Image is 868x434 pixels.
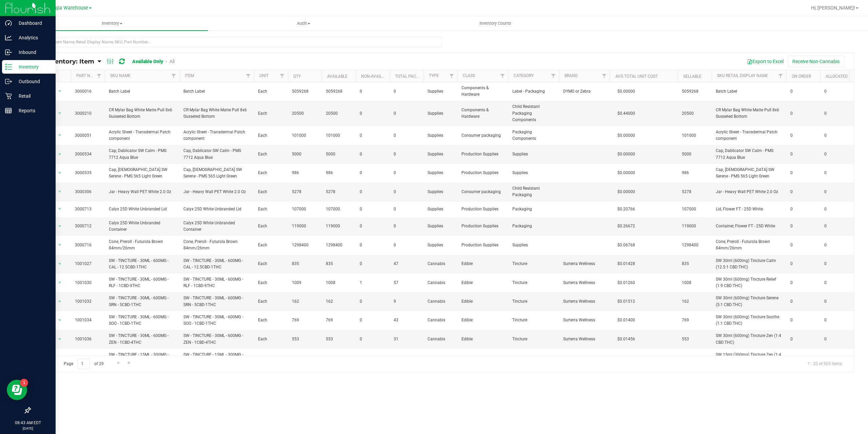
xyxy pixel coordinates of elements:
span: Calyx 25D White Unbranded Lid [183,206,250,212]
span: 3000210 [75,110,101,117]
span: select [56,131,64,140]
span: 0 [790,206,816,212]
p: Inventory [12,63,53,71]
span: 1008 [682,280,708,286]
a: Filter [94,70,105,82]
span: SW 30ml (600mg) Tincture Serene (5:1 CBD:THC) [716,295,782,308]
span: Cap, Dablicator SW Calm - PMS 7712 Aqua Blue [716,148,782,161]
span: Tampa Warehouse [47,5,88,11]
a: Item [185,73,194,78]
span: Cap, [DEMOGRAPHIC_DATA] SW Serene - PMS 565 Light Green [109,167,175,180]
span: 3000716 [75,242,101,248]
span: select [56,109,64,118]
span: 553 [326,336,352,342]
a: Class [463,73,475,78]
span: 119000 [682,223,708,229]
span: 1 [360,280,386,286]
span: 0 [790,132,816,139]
span: 5059268 [292,88,318,95]
span: 0 [790,280,816,286]
span: 1298400 [292,242,318,248]
span: 0 [360,261,386,267]
span: 3000712 [75,223,101,229]
span: $0.01456 [614,334,638,344]
button: Export to Excel [743,56,788,67]
span: 3000713 [75,206,101,212]
span: $0.44000 [614,109,638,118]
span: Supplies [428,132,453,139]
a: Audit [208,16,399,31]
span: 1009 [292,280,318,286]
span: 20500 [682,110,708,117]
span: Acrylic Sheet - Transdermal Patch component [109,129,175,142]
inline-svg: Reports [5,107,12,114]
span: 835 [292,261,318,267]
span: Label - Packaging [512,88,555,95]
a: Filter [599,70,610,82]
span: 101000 [682,132,708,139]
span: 43 [394,317,419,323]
span: Each [258,88,284,95]
span: Tincture [512,298,555,305]
span: Each [258,280,284,286]
span: 3000535 [75,170,101,176]
span: select [56,240,64,250]
a: All Inventory: Item [35,58,98,65]
span: 0 [394,110,419,117]
span: 835 [682,261,708,267]
span: SW - TINCTURE - 30ML - 600MG - RLF - 1CBD-9THC [183,276,250,289]
span: Supplies [428,242,453,248]
span: select [56,87,64,96]
a: Avg Total Unit Cost [615,74,658,79]
span: CR Mylar Bag White Matte Pull 8x6 Gusseted Bottom [716,107,782,120]
span: Jar - Heavy Wall PET White 2.0 Oz [183,189,250,195]
a: Qty [293,74,301,79]
span: 0 [360,110,386,117]
span: 3000534 [75,151,101,157]
span: $0.06768 [614,240,638,250]
span: 0 [360,298,386,305]
span: Each [258,298,284,305]
span: Packaging Components [512,129,555,142]
span: Supplies [512,170,555,176]
inline-svg: Inventory [5,63,12,70]
span: Lid, Flower FT - 25D White [716,206,782,212]
span: Each [258,151,284,157]
span: Inventory Counts [470,20,520,26]
span: 0 [790,110,816,117]
span: Calyx 25D White Unbranded Container [183,220,250,233]
span: SW 30ml (600mg) Tincture Soothe (1:1 CBD:THC) [716,314,782,327]
span: Child Resistant Packaging Components [512,103,555,123]
a: Sellable [683,74,702,79]
span: 0 [824,189,850,195]
inline-svg: Analytics [5,34,12,41]
span: 0 [360,336,386,342]
span: Supplies [428,189,453,195]
span: select [56,278,64,287]
span: 47 [394,261,419,267]
span: 0 [824,170,850,176]
span: Tincture [512,317,555,323]
span: 0 [394,132,419,139]
span: Supplies [428,88,453,95]
span: 0 [360,132,386,139]
span: 5059268 [682,88,708,95]
iframe: Resource center [7,380,27,400]
span: 0 [790,170,816,176]
span: Tincture [512,280,555,286]
span: Cone, Preroll - Futurola Brown 84mm/26mm [183,239,250,251]
a: Sku Retail Display Name [717,73,768,78]
span: Each [258,223,284,229]
span: 5278 [326,189,352,195]
span: 1001032 [75,298,101,305]
span: Each [258,110,284,117]
p: Outbound [12,77,53,86]
span: $0.26672 [614,221,638,231]
span: $0.00000 [614,187,638,197]
span: Batch Label [109,88,175,95]
span: 0 [824,132,850,139]
span: 5278 [292,189,318,195]
span: 31 [394,336,419,342]
span: 553 [292,336,318,342]
span: $0.00000 [614,149,638,159]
